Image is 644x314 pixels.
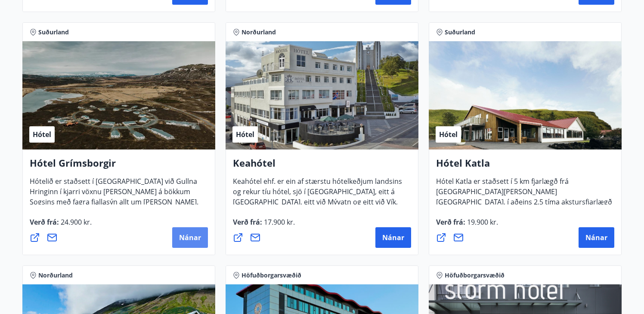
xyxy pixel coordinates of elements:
[236,130,254,139] span: Hótel
[436,156,614,176] h4: Hótel Katla
[375,227,411,248] button: Nánar
[233,177,402,234] span: Keahótel ehf. er ein af stærstu hótelkeðjum landsins og rekur tíu hótel, sjö í [GEOGRAPHIC_DATA],...
[179,233,201,242] span: Nánar
[382,233,404,242] span: Nánar
[436,217,498,234] span: Verð frá :
[445,271,505,280] span: Höfuðborgarsvæðið
[465,217,498,227] span: 19.900 kr.
[172,227,208,248] button: Nánar
[38,271,73,280] span: Norðurland
[585,233,607,242] span: Nánar
[38,28,69,37] span: Suðurland
[233,156,411,176] h4: Keahótel
[439,130,458,139] span: Hótel
[30,217,92,234] span: Verð frá :
[241,28,276,37] span: Norðurland
[30,177,198,234] span: Hótelið er staðsett í [GEOGRAPHIC_DATA] við Gullna Hringinn í kjarri vöxnu [PERSON_NAME] á bökkum...
[579,227,614,248] button: Nánar
[445,28,475,37] span: Suðurland
[233,217,295,234] span: Verð frá :
[436,177,612,224] span: Hótel Katla er staðsett í 5 km fjarlægð frá [GEOGRAPHIC_DATA][PERSON_NAME][GEOGRAPHIC_DATA], í að...
[30,156,208,176] h4: Hótel Grímsborgir
[262,217,295,227] span: 17.900 kr.
[241,271,301,280] span: Höfuðborgarsvæðið
[59,217,92,227] span: 24.900 kr.
[33,130,51,139] span: Hótel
